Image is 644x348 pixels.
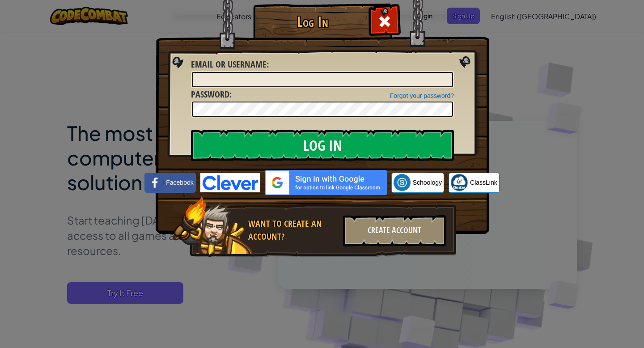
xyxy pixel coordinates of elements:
[451,174,468,191] img: classlink-logo-small.png
[394,174,411,191] img: schoology.png
[147,174,164,191] img: facebook_small.png
[191,130,454,161] input: Log In
[265,170,387,195] img: gplus_sso_button2.svg
[200,173,260,192] img: clever-logo-blue.png
[166,178,193,187] span: Facebook
[413,178,442,187] span: Schoology
[343,215,446,246] div: Create Account
[191,58,269,71] label: :
[255,14,369,30] h1: Log In
[470,178,497,187] span: ClassLink
[390,92,454,99] a: Forgot your password?
[191,58,267,70] span: Email or Username
[248,217,338,243] div: Want to create an account?
[191,88,229,100] span: Password
[191,88,232,101] label: :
